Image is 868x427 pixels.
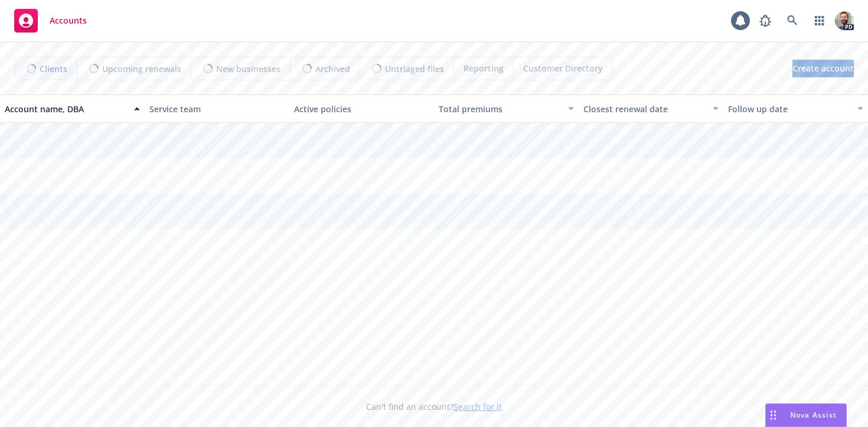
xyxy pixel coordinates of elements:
a: Search [781,9,804,32]
span: Clients [40,63,67,75]
button: Follow up date [723,94,868,123]
a: Switch app [808,9,831,32]
span: Archived [315,63,350,75]
span: Accounts [50,16,87,25]
button: Nova Assist [765,403,847,427]
div: Drag to move [766,404,781,426]
div: Closest renewal date [583,103,706,115]
span: Create account [792,57,854,80]
div: Total premiums [439,103,561,115]
div: Active policies [294,103,429,115]
img: photo [835,11,854,30]
span: Untriaged files [385,63,444,75]
a: Report a Bug [753,9,777,32]
span: Customer Directory [523,62,603,74]
div: Service team [149,103,285,115]
button: Closest renewal date [579,94,723,123]
span: Reporting [464,62,504,74]
button: Service team [145,94,289,123]
button: Total premiums [434,94,579,123]
span: Upcoming renewals [102,63,181,75]
button: Active policies [289,94,434,123]
span: New businesses [216,63,280,75]
span: Can't find an account? [366,400,502,413]
div: Account name, DBA [5,103,127,115]
div: Follow up date [728,103,850,115]
a: Search for it [453,401,502,412]
span: Nova Assist [790,410,837,420]
a: Create account [792,60,854,77]
a: Accounts [9,4,92,37]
